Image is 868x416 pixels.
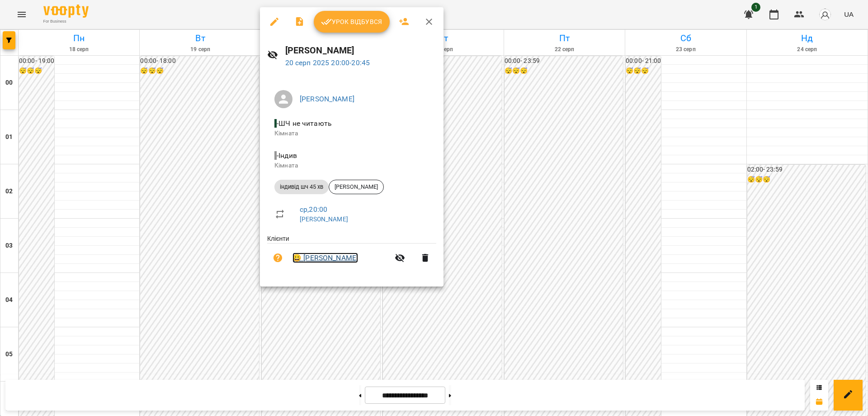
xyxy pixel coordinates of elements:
button: Урок відбувся [314,11,390,33]
a: 20 серп 2025 20:00-20:45 [285,58,370,67]
span: - ШЧ не читають [274,119,334,128]
span: - Індив [274,151,299,160]
a: ср , 20:00 [300,205,327,214]
a: [PERSON_NAME] [300,95,354,103]
span: [PERSON_NAME] [329,183,383,191]
a: 😀 [PERSON_NAME] [292,253,358,263]
div: [PERSON_NAME] [329,180,384,194]
p: Кімната [274,129,429,138]
h6: [PERSON_NAME] [285,43,436,57]
button: Візит ще не сплачено. Додати оплату? [267,247,289,269]
span: Урок відбувся [321,16,382,27]
span: індивід шч 45 хв [274,183,329,191]
a: [PERSON_NAME] [300,215,348,223]
p: Кімната [274,161,429,170]
ul: Клієнти [267,234,436,276]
